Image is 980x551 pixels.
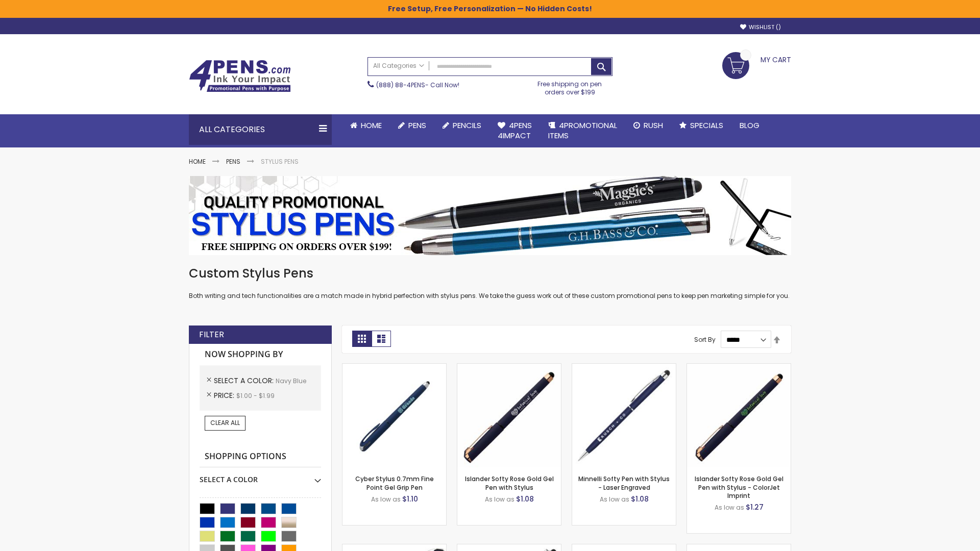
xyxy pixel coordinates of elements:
a: Home [342,114,390,137]
label: Sort By [694,335,716,344]
a: Home [189,157,206,166]
a: Wishlist [740,23,781,31]
a: Pencils [434,114,489,137]
span: $1.08 [516,494,534,504]
span: Select A Color [214,375,276,386]
a: Rush [625,114,671,137]
span: Blog [740,120,759,131]
strong: Shopping Options [200,446,321,468]
div: Select A Color [200,467,321,485]
a: Pens [226,157,240,166]
span: Home [361,120,382,131]
span: As low as [715,503,744,512]
strong: Now Shopping by [200,344,321,365]
span: 4PROMOTIONAL ITEMS [548,120,617,141]
img: Islander Softy Rose Gold Gel Pen with Stylus-Navy Blue [457,364,561,467]
a: 4Pens4impact [489,114,540,147]
span: 4Pens 4impact [498,120,532,141]
div: Both writing and tech functionalities are a match made in hybrid perfection with stylus pens. We ... [189,265,791,300]
a: Cyber Stylus 0.7mm Fine Point Gel Grip Pen [355,474,434,491]
span: Pencils [453,120,481,131]
a: All Categories [368,58,429,74]
img: Islander Softy Rose Gold Gel Pen with Stylus - ColorJet Imprint-Navy Blue [687,364,791,467]
span: Pens [408,120,426,131]
span: Rush [644,120,663,131]
strong: Stylus Pens [261,157,299,166]
a: Specials [671,114,731,137]
span: Specials [690,120,723,131]
a: Minnelli Softy Pen with Stylus - Laser Engraved-Navy Blue [572,363,676,372]
img: Stylus Pens [189,176,791,255]
a: Islander Softy Rose Gold Gel Pen with Stylus [465,474,554,491]
a: Cyber Stylus 0.7mm Fine Point Gel Grip Pen-Navy Blue [342,363,446,372]
a: (888) 88-4PENS [376,81,425,89]
a: Islander Softy Rose Gold Gel Pen with Stylus - ColorJet Imprint [695,474,783,499]
span: $1.00 - $1.99 [236,391,275,400]
a: 4PROMOTIONALITEMS [540,114,625,147]
span: $1.08 [631,494,649,504]
span: Navy Blue [276,377,306,385]
span: $1.27 [746,502,764,512]
div: All Categories [189,114,332,145]
strong: Grid [352,331,372,347]
span: Price [214,390,236,400]
h1: Custom Stylus Pens [189,265,791,282]
img: 4Pens Custom Pens and Promotional Products [189,60,291,92]
span: All Categories [373,62,424,70]
a: Pens [390,114,434,137]
img: Cyber Stylus 0.7mm Fine Point Gel Grip Pen-Navy Blue [342,364,446,467]
strong: Filter [199,329,224,340]
span: As low as [600,495,629,504]
span: As low as [371,495,401,504]
span: Clear All [210,418,240,427]
a: Clear All [205,416,246,430]
div: Free shipping on pen orders over $199 [527,76,613,96]
a: Islander Softy Rose Gold Gel Pen with Stylus-Navy Blue [457,363,561,372]
img: Minnelli Softy Pen with Stylus - Laser Engraved-Navy Blue [572,364,676,467]
a: Blog [731,114,768,137]
span: As low as [485,495,514,504]
span: $1.10 [402,494,418,504]
a: Islander Softy Rose Gold Gel Pen with Stylus - ColorJet Imprint-Navy Blue [687,363,791,372]
span: - Call Now! [376,81,459,89]
a: Minnelli Softy Pen with Stylus - Laser Engraved [578,474,670,491]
